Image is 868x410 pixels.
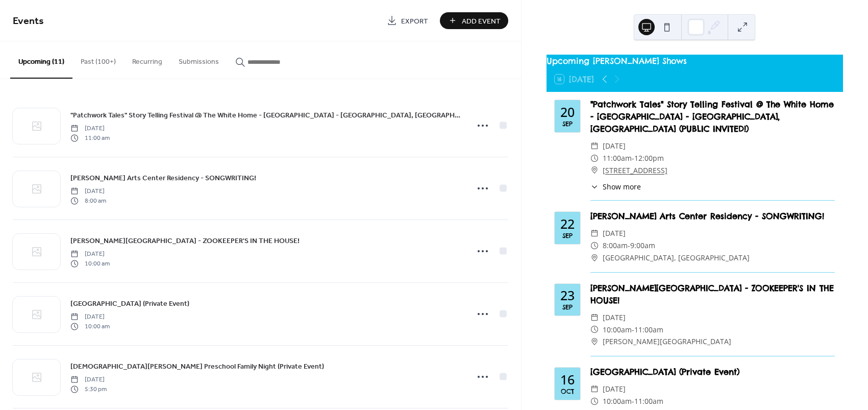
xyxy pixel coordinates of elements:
button: Add Event [440,12,508,29]
span: [DATE] [603,227,626,239]
div: ​ [590,252,599,264]
span: - [628,239,630,252]
span: 10:00 am [70,259,110,268]
a: [DEMOGRAPHIC_DATA][PERSON_NAME] Preschool Family Night (Private Event) [70,360,324,372]
a: [GEOGRAPHIC_DATA] (Private Event) [70,298,189,309]
span: 10:00 am [70,322,110,331]
div: ​ [590,395,599,407]
button: Past (100+) [72,41,124,78]
div: ​ [590,164,599,177]
span: 9:00am [630,239,655,252]
span: [PERSON_NAME][GEOGRAPHIC_DATA] [603,335,731,348]
div: 23 [560,289,575,302]
div: ​ [590,311,599,324]
div: Oct [561,388,574,395]
div: Upcoming [PERSON_NAME] Shows [547,55,843,67]
span: 11:00am [603,152,632,164]
a: [PERSON_NAME][GEOGRAPHIC_DATA] - ZOOKEEPER'S IN THE HOUSE! [70,235,300,247]
span: 11:00am [634,395,663,407]
a: [STREET_ADDRESS] [603,164,667,177]
div: Sep [562,120,573,127]
div: [GEOGRAPHIC_DATA] (Private Event) [590,366,835,378]
span: - [632,324,634,336]
span: [PERSON_NAME][GEOGRAPHIC_DATA] - ZOOKEEPER'S IN THE HOUSE! [70,236,300,247]
div: "Patchwork Tales" Story Telling Festival @ The White Home - [GEOGRAPHIC_DATA] - [GEOGRAPHIC_DATA]... [590,98,835,135]
button: Upcoming (11) [10,41,72,79]
span: [DATE] [70,124,110,133]
div: ​ [590,383,599,395]
span: [DATE] [603,311,626,324]
span: [DATE] [70,312,110,322]
div: ​ [590,227,599,239]
div: Sep [562,232,573,239]
span: Show more [603,181,641,192]
div: [PERSON_NAME][GEOGRAPHIC_DATA] - ZOOKEEPER'S IN THE HOUSE! [590,282,835,306]
span: [DATE] [603,140,626,152]
span: 11:00 am [70,133,110,142]
span: [DATE] [70,250,110,259]
span: "Patchwork Tales" Story Telling Festival @ The White Home - [GEOGRAPHIC_DATA] - [GEOGRAPHIC_DATA]... [70,110,462,121]
span: [DATE] [70,187,106,196]
button: ​Show more [590,181,641,192]
div: ​ [590,181,599,192]
div: ​ [590,152,599,164]
a: [PERSON_NAME] Arts Center Residency - SONGWRITING! [70,172,256,184]
span: 8:00 am [70,196,106,205]
div: ​ [590,239,599,252]
span: - [632,152,634,164]
div: ​ [590,140,599,152]
div: Sep [562,304,573,310]
span: [GEOGRAPHIC_DATA] (Private Event) [70,299,189,309]
a: "Patchwork Tales" Story Telling Festival @ The White Home - [GEOGRAPHIC_DATA] - [GEOGRAPHIC_DATA]... [70,109,462,121]
a: Export [379,12,436,29]
span: 10:00am [603,324,632,336]
span: 5:30 pm [70,384,107,394]
span: [DATE] [603,383,626,395]
span: - [632,395,634,407]
button: Submissions [170,41,227,78]
span: Events [13,11,44,31]
span: [GEOGRAPHIC_DATA], [GEOGRAPHIC_DATA] [603,252,750,264]
div: [PERSON_NAME] Arts Center Residency - SONGWRITING! [590,210,835,222]
div: 16 [560,373,575,386]
button: Recurring [124,41,170,78]
span: 12:00pm [634,152,664,164]
span: Add Event [462,16,501,27]
span: [DEMOGRAPHIC_DATA][PERSON_NAME] Preschool Family Night (Private Event) [70,361,324,372]
span: [PERSON_NAME] Arts Center Residency - SONGWRITING! [70,173,256,184]
div: ​ [590,324,599,336]
span: 10:00am [603,395,632,407]
span: 11:00am [634,324,663,336]
span: Export [401,16,428,27]
div: ​ [590,335,599,348]
span: [DATE] [70,375,107,384]
span: 8:00am [603,239,628,252]
div: 22 [560,218,575,230]
div: 20 [560,106,575,118]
